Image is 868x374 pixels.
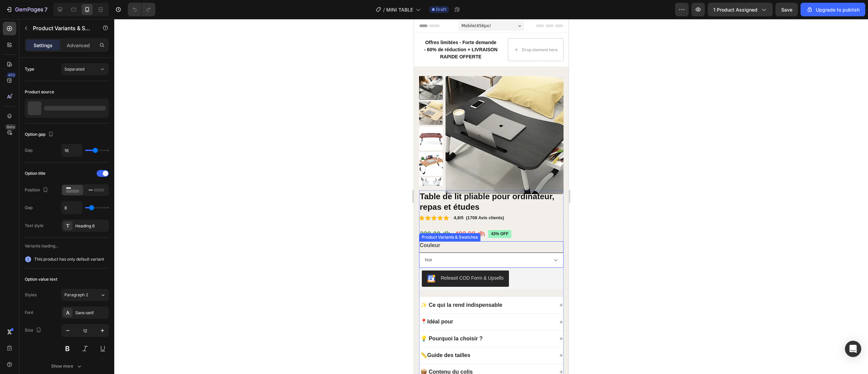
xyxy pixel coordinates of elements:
[386,6,413,13] span: MINI TABLE
[3,3,51,16] button: 7
[383,6,385,13] span: /
[25,276,57,282] div: Option value text
[64,292,88,298] span: Paragraph 2
[67,42,90,49] p: Advanced
[25,130,55,139] div: Option gap
[414,19,569,374] iframe: Design area
[6,350,59,356] span: 📦 Contenu du colis
[128,3,155,16] div: Undo/Redo
[44,5,47,14] p: 7
[25,292,37,298] div: Styles
[25,186,50,195] div: Position
[845,341,861,357] div: Open Intercom Messenger
[75,223,107,229] div: Heading 6
[51,363,83,370] div: Show more
[436,6,446,13] span: Draft
[61,289,109,301] button: Paragraph 2
[5,124,16,130] div: Beta
[25,170,45,176] div: Option title
[34,256,104,263] span: This product has only default variant
[25,360,109,372] button: Show more
[34,42,53,49] p: Settings
[775,3,798,16] button: Save
[6,72,16,78] div: 450
[64,67,84,72] span: Separated
[33,24,91,32] p: Product Variants & Swatches
[62,202,82,214] input: Auto
[708,3,773,16] button: 1 product assigned
[75,310,107,316] div: Sans-serif
[25,66,34,72] div: Type
[25,310,33,316] div: Font
[25,223,43,229] div: Text style
[25,147,33,153] div: Gap
[713,6,757,13] span: 1 product assigned
[25,205,33,211] div: Gap
[25,243,109,249] div: Variants loading...
[25,89,54,95] div: Product source
[806,6,860,13] div: Upgrade to publish
[61,63,109,75] button: Separated
[781,7,792,13] span: Save
[801,3,865,16] button: Upgrade to publish
[25,326,43,335] div: Size
[62,144,82,156] input: Auto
